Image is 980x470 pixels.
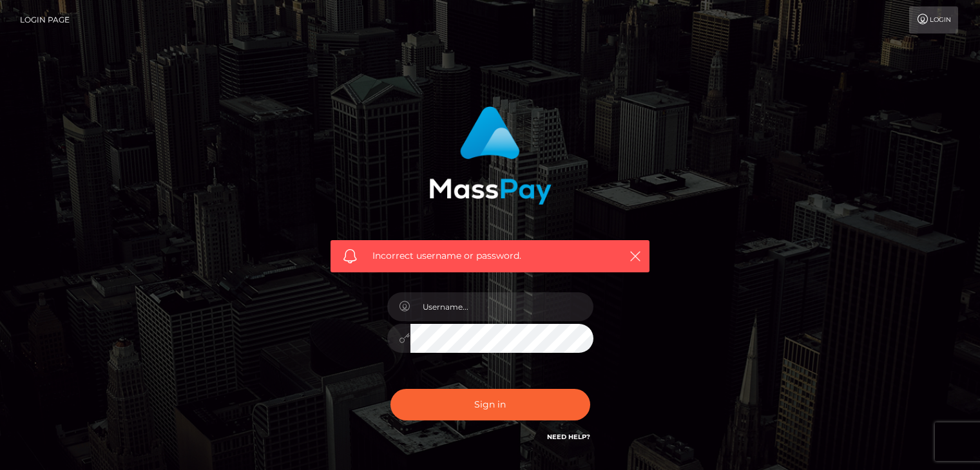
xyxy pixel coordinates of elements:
[20,6,70,33] a: Login Page
[909,6,958,33] a: Login
[390,389,590,420] button: Sign in
[372,249,608,263] span: Incorrect username or password.
[547,433,590,441] a: Need Help?
[410,292,593,321] input: Username...
[429,106,552,205] img: MassPay Login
